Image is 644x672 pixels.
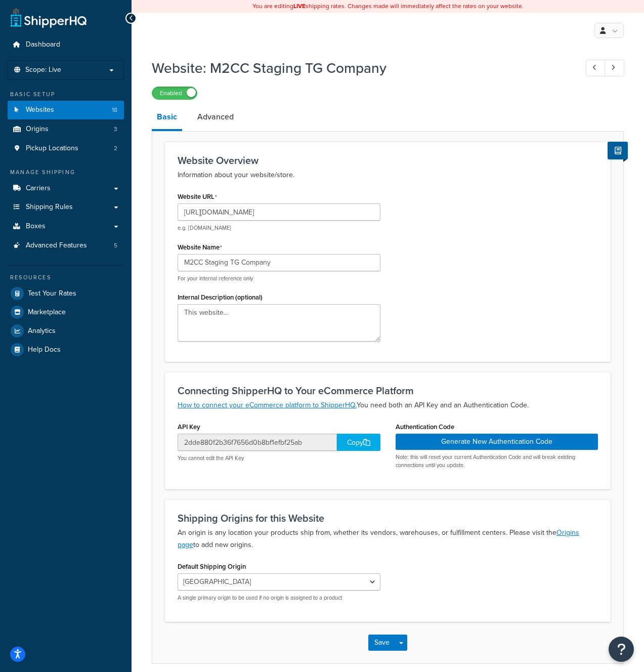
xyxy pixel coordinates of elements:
[28,289,76,298] span: Test Your Rates
[26,203,73,212] span: Shipping Rules
[178,193,217,201] label: Website URL
[152,87,197,99] label: Enabled
[586,60,606,76] a: Previous Record
[8,120,124,139] li: Origins
[8,236,124,255] a: Advanced Features5
[152,105,182,131] a: Basic
[26,184,51,193] span: Carriers
[8,101,124,119] li: Websites
[178,155,598,166] h3: Website Overview
[178,385,598,396] h3: Connecting ShipperHQ to Your eCommerce Platform
[8,341,124,359] a: Help Docs
[8,120,124,139] a: Origins3
[26,40,60,49] span: Dashboard
[178,293,263,301] label: Internal Description (optional)
[178,527,579,550] a: Origins page
[8,273,124,282] div: Resources
[178,275,380,282] p: For your internal reference only
[28,327,56,335] span: Analytics
[605,60,624,76] a: Next Record
[26,144,78,153] span: Pickup Locations
[178,454,380,462] p: You cannot edit the API Key
[8,303,124,321] a: Marketplace
[8,284,124,303] a: Test Your Rates
[8,198,124,217] a: Shipping Rules
[396,453,598,469] p: Note: this will reset your current Authentication Code and will break existing connections until ...
[112,106,117,114] span: 18
[8,322,124,340] a: Analytics
[26,106,54,114] span: Websites
[178,594,380,602] p: A single primary origin to be used if no origin is assigned to a product
[8,168,124,177] div: Manage Shipping
[152,58,567,78] h1: Website: M2CC Staging TG Company
[178,527,598,551] p: An origin is any location your products ship from, whether its vendors, warehouses, or fulfillmen...
[178,423,200,431] label: API Key
[28,346,61,354] span: Help Docs
[178,224,380,232] p: e.g. [DOMAIN_NAME]
[178,399,598,411] p: You need both an API Key and an Authentication Code.
[26,241,87,250] span: Advanced Features
[192,105,239,129] a: Advanced
[8,236,124,255] li: Advanced Features
[396,423,454,431] label: Authentication Code
[25,66,61,74] span: Scope: Live
[368,635,396,651] button: Save
[608,142,628,159] button: Show Help Docs
[178,169,598,181] p: Information about your website/store.
[293,2,306,11] b: LIVE
[114,125,117,134] span: 3
[609,637,634,662] button: Open Resource Center
[8,139,124,158] a: Pickup Locations2
[8,139,124,158] li: Pickup Locations
[8,35,124,54] a: Dashboard
[28,308,66,317] span: Marketplace
[337,434,380,451] div: Copy
[8,101,124,119] a: Websites18
[178,513,598,524] h3: Shipping Origins for this Website
[178,304,380,342] textarea: This website...
[8,217,124,236] a: Boxes
[114,241,117,250] span: 5
[8,90,124,99] div: Basic Setup
[178,563,246,570] label: Default Shipping Origin
[396,434,598,450] button: Generate New Authentication Code
[26,222,46,231] span: Boxes
[8,179,124,198] a: Carriers
[26,125,49,134] span: Origins
[178,243,222,251] label: Website Name
[114,144,117,153] span: 2
[178,400,357,410] a: How to connect your eCommerce platform to ShipperHQ.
